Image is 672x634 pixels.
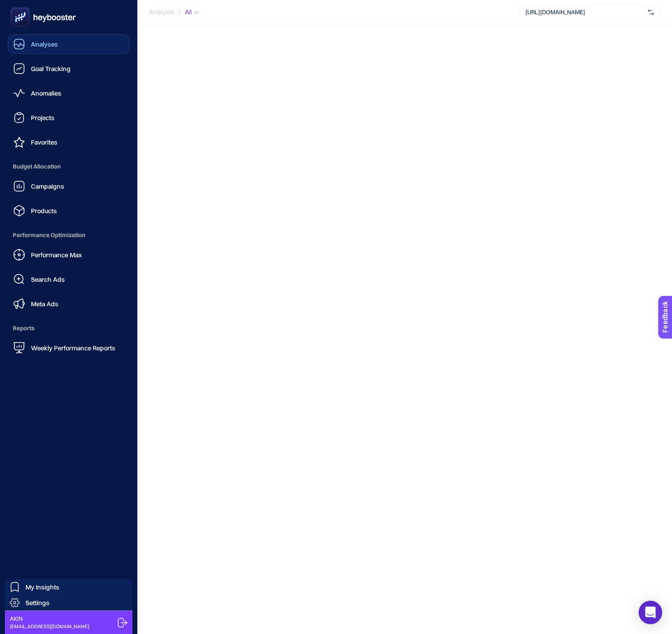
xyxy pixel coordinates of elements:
[10,615,89,623] span: AKIN
[31,207,57,215] span: Products
[31,251,82,259] span: Performance Max
[8,176,129,196] a: Campaigns
[6,3,37,11] span: Feedback
[26,599,50,607] span: Settings
[8,157,129,176] span: Budget Allocation
[149,8,175,16] span: Analysis
[26,583,59,591] span: My Insights
[8,225,129,245] span: Performance Optimization
[10,623,89,630] span: [EMAIL_ADDRESS][DOMAIN_NAME]
[31,275,65,283] span: Search Ads
[31,344,115,352] span: Weekly Performance Reports
[5,579,132,595] a: My Insights
[8,59,129,78] a: Goal Tracking
[8,83,129,103] a: Anomalies
[8,318,129,338] span: Reports
[185,8,199,16] div: All
[8,269,129,289] a: Search Ads
[8,294,129,314] a: Meta Ads
[639,601,662,624] div: Open Intercom Messenger
[525,8,644,16] span: [URL][DOMAIN_NAME]
[179,8,181,16] span: /
[8,245,129,265] a: Performance Max
[8,108,129,127] a: Projects
[31,40,58,48] span: Analyses
[31,114,54,122] span: Projects
[31,182,64,190] span: Campaigns
[5,595,132,610] a: Settings
[648,7,654,17] img: svg%3e
[31,300,58,308] span: Meta Ads
[31,138,57,146] span: Favorites
[8,132,129,152] a: Favorites
[8,201,129,220] a: Products
[8,34,129,54] a: Analyses
[31,65,71,73] span: Goal Tracking
[8,338,129,358] a: Weekly Performance Reports
[31,89,61,97] span: Anomalies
